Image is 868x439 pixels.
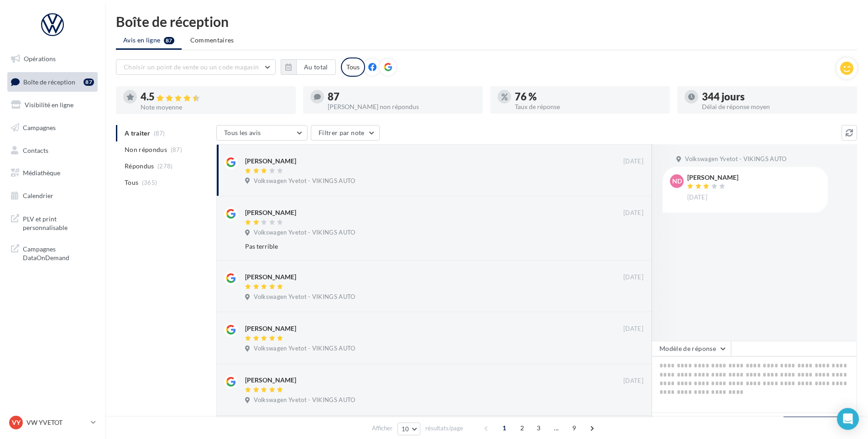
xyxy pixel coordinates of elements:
[216,125,308,141] button: Tous les avis
[171,146,182,153] span: (87)
[402,425,409,433] span: 10
[515,421,529,435] span: 2
[26,418,87,427] p: VW YVETOT
[372,424,392,433] span: Afficher
[190,36,234,45] span: Commentaires
[23,146,48,154] span: Contacts
[254,177,355,185] span: Volkswagen Yvetot - VIKINGS AUTO
[5,95,99,115] a: Visibilité en ligne
[296,59,336,75] button: Au total
[341,57,365,77] div: Tous
[23,213,94,232] span: PLV et print personnalisable
[25,101,73,109] span: Visibilité en ligne
[567,421,581,435] span: 9
[116,15,857,28] div: Boîte de réception
[531,421,546,435] span: 3
[623,157,643,166] span: [DATE]
[254,345,355,353] span: Volkswagen Yvetot - VIKINGS AUTO
[245,324,296,333] div: [PERSON_NAME]
[5,72,99,92] a: Boîte de réception87
[116,59,276,75] button: Choisir un point de vente ou un code magasin
[328,104,476,110] div: [PERSON_NAME] non répondus
[311,125,380,141] button: Filtrer par note
[124,63,259,71] span: Choisir un point de vente ou un code magasin
[549,421,564,435] span: ...
[5,186,99,205] a: Calendrier
[142,179,157,186] span: (365)
[702,104,850,110] div: Délai de réponse moyen
[687,193,707,202] span: [DATE]
[23,192,53,199] span: Calendrier
[281,59,336,75] button: Au total
[245,242,584,251] div: Pas terrible
[23,243,94,262] span: Campagnes DataOnDemand
[245,376,296,385] div: [PERSON_NAME]
[685,155,786,163] span: Volkswagen Yvetot - VIKINGS AUTO
[515,104,663,110] div: Taux de réponse
[254,229,355,237] span: Volkswagen Yvetot - VIKINGS AUTO
[623,325,643,333] span: [DATE]
[672,177,682,186] span: ND
[687,174,738,181] div: [PERSON_NAME]
[5,209,99,236] a: PLV et print personnalisable
[254,396,355,404] span: Volkswagen Yvetot - VIKINGS AUTO
[125,145,167,154] span: Non répondus
[623,273,643,282] span: [DATE]
[652,341,731,356] button: Modèle de réponse
[141,92,288,102] div: 4.5
[224,129,261,136] span: Tous les avis
[84,78,94,86] div: 87
[245,208,296,217] div: [PERSON_NAME]
[328,92,476,102] div: 87
[245,157,296,166] div: [PERSON_NAME]
[125,178,138,187] span: Tous
[125,162,154,171] span: Répondus
[5,141,99,160] a: Contacts
[254,293,355,301] span: Volkswagen Yvetot - VIKINGS AUTO
[397,423,421,435] button: 10
[497,421,512,435] span: 1
[5,49,99,68] a: Opérations
[245,272,296,282] div: [PERSON_NAME]
[5,239,99,266] a: Campagnes DataOnDemand
[623,209,643,217] span: [DATE]
[702,92,850,102] div: 344 jours
[23,78,75,85] span: Boîte de réception
[23,124,56,131] span: Campagnes
[24,55,56,63] span: Opérations
[5,163,99,183] a: Médiathèque
[425,424,463,433] span: résultats/page
[5,118,99,137] a: Campagnes
[515,92,663,102] div: 76 %
[7,414,98,431] a: VY VW YVETOT
[157,162,173,170] span: (278)
[12,418,21,427] span: VY
[23,169,60,177] span: Médiathèque
[141,104,288,110] div: Note moyenne
[623,377,643,385] span: [DATE]
[837,408,859,430] div: Open Intercom Messenger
